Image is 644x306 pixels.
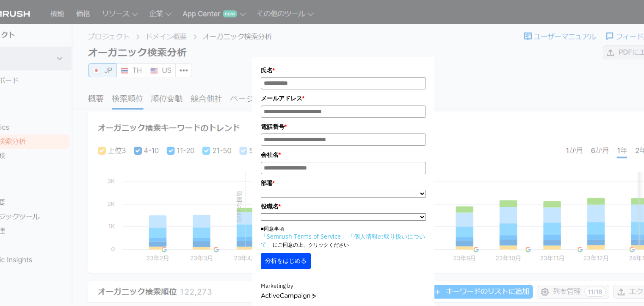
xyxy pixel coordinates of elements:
label: 会社名 [261,150,426,159]
a: 「Semrush Terms of Service」 [261,232,347,240]
button: 分析をはじめる [261,253,311,269]
p: ■同意事項 にご同意の上、クリックください [261,225,426,249]
label: 部署 [261,178,426,188]
a: 「個人情報の取り扱いについて」 [261,232,425,248]
label: 氏名 [261,66,426,75]
label: メールアドレス [261,94,426,103]
div: Marketing by [261,282,426,291]
label: 役職名 [261,202,426,211]
label: 電話番号 [261,122,426,131]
